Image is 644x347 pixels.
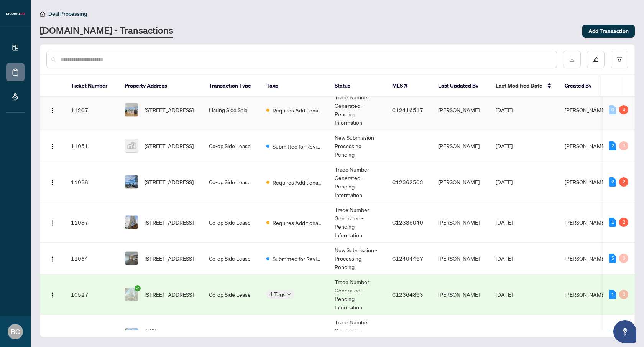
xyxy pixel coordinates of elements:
[118,75,203,97] th: Property Address
[392,291,423,298] span: C12364863
[392,178,423,185] span: C12362503
[496,106,513,113] span: [DATE]
[386,75,432,97] th: MLS #
[46,140,59,152] button: Logo
[587,51,605,68] button: edit
[65,130,118,162] td: 11051
[203,202,260,243] td: Co-op Side Lease
[392,106,423,113] span: C12416517
[496,219,513,226] span: [DATE]
[569,57,575,62] span: download
[609,105,616,114] div: 0
[609,254,616,263] div: 5
[49,180,56,186] img: Logo
[145,178,194,186] span: [STREET_ADDRESS]
[582,25,635,38] button: Add Transaction
[65,274,118,315] td: 10527
[619,105,628,114] div: 4
[565,291,606,298] span: [PERSON_NAME]
[46,288,59,301] button: Logo
[49,107,56,114] img: Logo
[125,328,138,341] img: thumbnail-img
[135,285,141,291] span: check-circle
[496,178,513,185] span: [DATE]
[565,255,606,262] span: [PERSON_NAME]
[565,178,606,185] span: [PERSON_NAME]
[40,11,45,17] span: home
[125,139,138,152] img: thumbnail-img
[145,142,194,150] span: [STREET_ADDRESS]
[565,142,606,149] span: [PERSON_NAME]
[49,292,56,298] img: Logo
[329,90,386,130] td: Trade Number Generated - Pending Information
[65,90,118,130] td: 11207
[65,162,118,202] td: 11038
[203,274,260,315] td: Co-op Side Lease
[329,162,386,202] td: Trade Number Generated - Pending Information
[613,320,636,343] button: Open asap
[125,288,138,301] img: thumbnail-img
[125,252,138,265] img: thumbnail-img
[329,243,386,274] td: New Submission - Processing Pending
[273,178,322,187] span: Requires Additional Docs
[203,75,260,97] th: Transaction Type
[496,255,513,262] span: [DATE]
[609,141,616,150] div: 2
[145,254,194,263] span: [STREET_ADDRESS]
[329,130,386,162] td: New Submission - Processing Pending
[432,274,490,315] td: [PERSON_NAME]
[432,75,490,97] th: Last Updated By
[619,290,628,299] div: 0
[609,218,616,227] div: 1
[125,216,138,229] img: thumbnail-img
[329,75,386,97] th: Status
[46,252,59,264] button: Logo
[203,243,260,274] td: Co-op Side Lease
[565,219,606,226] span: [PERSON_NAME]
[203,130,260,162] td: Co-op Side Lease
[46,104,59,116] button: Logo
[49,144,56,150] img: Logo
[287,292,291,296] span: down
[46,176,59,188] button: Logo
[203,162,260,202] td: Co-op Side Lease
[432,162,490,202] td: [PERSON_NAME]
[490,75,559,97] th: Last Modified Date
[565,106,606,113] span: [PERSON_NAME]
[260,75,329,97] th: Tags
[125,103,138,116] img: thumbnail-img
[329,274,386,315] td: Trade Number Generated - Pending Information
[46,329,59,341] button: Logo
[496,81,542,90] span: Last Modified Date
[619,218,628,227] div: 2
[559,75,605,97] th: Created By
[273,218,322,227] span: Requires Additional Docs
[609,290,616,299] div: 1
[496,142,513,149] span: [DATE]
[6,12,25,16] img: logo
[432,243,490,274] td: [PERSON_NAME]
[619,254,628,263] div: 0
[203,90,260,130] td: Listing Side Sale
[563,51,581,68] button: download
[392,219,423,226] span: C12386040
[48,10,87,17] span: Deal Processing
[65,75,118,97] th: Ticket Number
[273,254,322,263] span: Submitted for Review
[588,25,629,37] span: Add Transaction
[329,202,386,243] td: Trade Number Generated - Pending Information
[432,90,490,130] td: [PERSON_NAME]
[269,290,286,299] span: 4 Tags
[65,202,118,243] td: 11037
[496,291,513,298] span: [DATE]
[46,216,59,228] button: Logo
[65,243,118,274] td: 11034
[11,326,20,337] span: BC
[392,255,423,262] span: C12404467
[617,57,622,62] span: filter
[145,106,194,114] span: [STREET_ADDRESS]
[609,330,616,339] div: 0
[273,142,322,150] span: Submitted for Review
[619,141,628,150] div: 0
[49,220,56,226] img: Logo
